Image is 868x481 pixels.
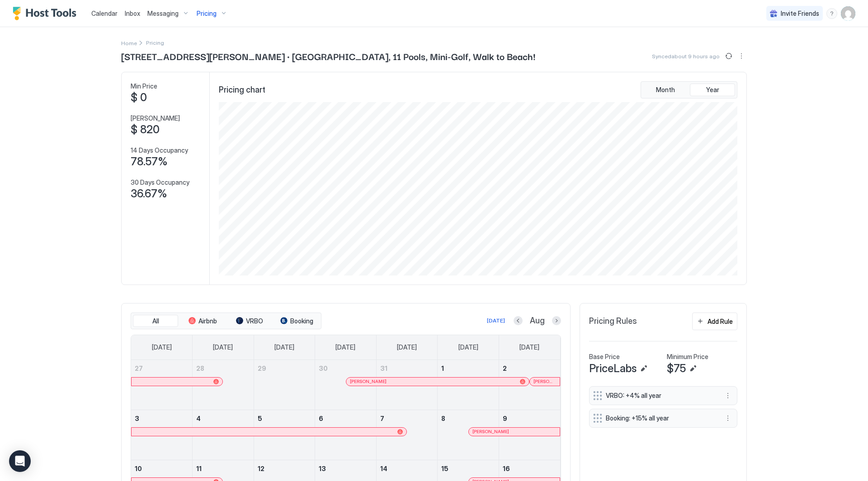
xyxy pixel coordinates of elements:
a: August 6, 2025 [315,410,376,427]
a: August 7, 2025 [377,410,438,427]
td: August 9, 2025 [499,410,560,460]
td: August 7, 2025 [376,410,438,460]
span: [DATE] [397,343,417,351]
span: VRBO [246,317,263,325]
span: [DATE] [274,343,294,351]
span: Base Price [589,353,620,361]
a: August 2, 2025 [499,360,560,377]
div: tab-group [641,81,737,98]
span: 2 [503,364,507,372]
a: July 28, 2025 [193,360,254,377]
button: Year [690,84,735,96]
span: 28 [196,364,204,372]
div: menu [722,390,733,401]
span: Airbnb [198,317,217,325]
div: Open Intercom Messenger [9,450,31,472]
div: menu [736,51,747,61]
a: August 1, 2025 [438,360,499,377]
a: August 16, 2025 [499,460,560,477]
a: August 10, 2025 [131,460,192,477]
td: August 8, 2025 [438,410,499,460]
span: VRBO: +4% all year [606,392,713,400]
a: July 31, 2025 [377,360,438,377]
span: [DATE] [335,343,355,351]
td: August 3, 2025 [131,410,193,460]
span: Year [706,86,719,94]
span: Breadcrumb [146,39,164,46]
span: Invite Friends [781,9,819,18]
span: 10 [135,465,142,472]
a: August 15, 2025 [438,460,499,477]
span: 30 [319,364,328,372]
span: 15 [441,465,448,472]
a: August 11, 2025 [193,460,254,477]
button: More options [736,51,747,61]
button: Previous month [514,316,523,325]
a: August 14, 2025 [377,460,438,477]
span: Booking: +15% all year [606,414,713,422]
span: 16 [503,465,510,472]
a: Tuesday [265,335,303,360]
span: 13 [319,465,326,472]
a: August 3, 2025 [131,410,192,427]
td: August 1, 2025 [438,360,499,410]
button: VRBO [227,315,272,327]
a: July 30, 2025 [315,360,376,377]
span: Pricing chart [219,85,265,95]
span: Pricing Rules [589,316,637,327]
div: menu [722,413,733,424]
button: Edit [688,363,698,374]
span: Aug [530,316,545,326]
span: Pricing [197,9,217,18]
span: All [152,317,159,325]
a: August 4, 2025 [193,410,254,427]
span: Month [656,86,675,94]
a: Friday [449,335,487,360]
span: [PERSON_NAME] [472,429,509,434]
span: 1 [441,364,444,372]
button: Sync prices [723,51,734,61]
span: $ 820 [131,123,160,136]
span: $75 [667,362,686,375]
span: [DATE] [519,343,539,351]
span: Home [121,40,137,47]
button: Booking [274,315,319,327]
a: Inbox [125,9,140,18]
span: Minimum Price [667,353,708,361]
a: July 29, 2025 [254,360,315,377]
div: Add Rule [708,317,733,326]
span: 6 [319,415,323,422]
td: July 30, 2025 [315,360,377,410]
span: 27 [135,364,143,372]
a: August 8, 2025 [438,410,499,427]
span: [DATE] [458,343,478,351]
span: 4 [196,415,201,422]
span: 78.57% [131,155,168,168]
span: [PERSON_NAME] [533,378,556,384]
td: July 27, 2025 [131,360,193,410]
span: 14 [380,465,387,472]
span: 31 [380,364,387,372]
span: 8 [441,415,445,422]
span: 12 [258,465,264,472]
a: Calendar [91,9,118,18]
button: Edit [638,363,649,374]
a: August 9, 2025 [499,410,560,427]
span: 30 Days Occupancy [131,178,189,187]
span: Calendar [91,9,118,17]
a: Home [121,38,137,47]
div: Breadcrumb [121,38,137,47]
span: [DATE] [213,343,233,351]
span: 5 [258,415,262,422]
td: August 5, 2025 [254,410,315,460]
td: August 2, 2025 [499,360,560,410]
a: August 5, 2025 [254,410,315,427]
a: July 27, 2025 [131,360,192,377]
span: [STREET_ADDRESS][PERSON_NAME] · [GEOGRAPHIC_DATA], 11 Pools, Mini-Golf, Walk to Beach! [121,49,535,63]
div: User profile [841,6,855,21]
a: Wednesday [326,335,364,360]
a: Host Tools Logo [13,7,80,20]
span: Messaging [147,9,179,18]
